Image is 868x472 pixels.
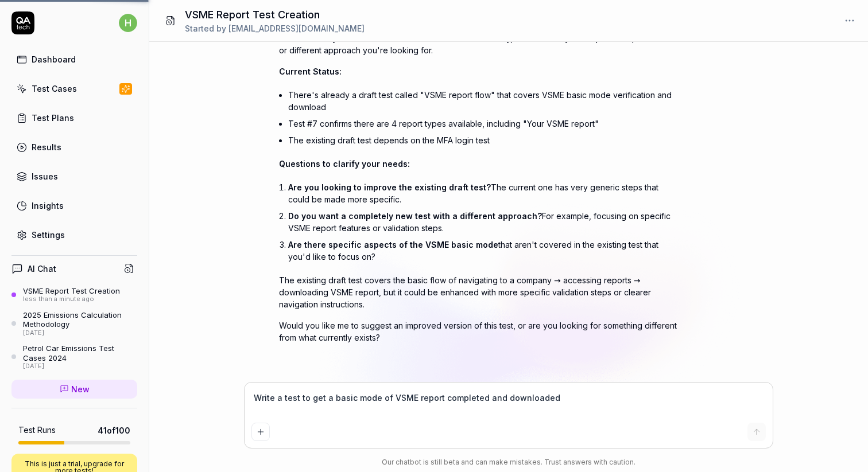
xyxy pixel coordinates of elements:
[23,362,137,370] div: [DATE]
[28,263,56,275] h4: AI Chat
[32,170,58,182] div: Issues
[32,112,74,124] div: Test Plans
[23,286,120,295] div: VSME Report Test Creation
[11,224,137,246] a: Settings
[288,211,542,221] span: Do you want a completely new test with a different approach?
[245,457,773,467] div: Our chatbot is still beta and can make mistakes. Trust answers with caution.
[71,383,90,395] span: New
[279,159,410,169] span: Questions to clarify your needs:
[32,229,65,241] div: Settings
[32,141,61,153] div: Results
[32,200,64,212] div: Insights
[11,77,137,100] a: Test Cases
[11,194,137,217] a: Insights
[98,424,130,436] span: 41 of 100
[288,132,681,149] li: The existing draft test depends on the MFA login test
[228,24,365,33] span: [EMAIL_ADDRESS][DOMAIN_NAME]
[11,380,137,399] a: New
[288,240,498,249] span: Are there specific aspects of the VSME basic mode
[23,310,137,329] div: 2025 Emissions Calculation Methodology
[288,87,681,115] li: There's already a draft test called "VSME report flow" that covers VSME basic mode verification a...
[11,310,137,337] a: 2025 Emissions Calculation Methodology[DATE]
[11,344,137,370] a: Petrol Car Emissions Test Cases 2024[DATE]
[288,210,681,234] p: For example, focusing on specific VSME report features or validation steps.
[23,329,137,337] div: [DATE]
[288,181,681,205] p: The current one has very generic steps that could be made more specific.
[185,22,365,34] div: Started by
[11,286,137,303] a: VSME Report Test Creationless than a minute ago
[288,182,491,192] span: Are you looking to improve the existing draft test?
[32,53,76,65] div: Dashboard
[119,14,137,32] span: h
[23,344,137,362] div: Petrol Car Emissions Test Cases 2024
[11,107,137,129] a: Test Plans
[18,425,56,435] h5: Test Runs
[279,67,342,76] span: Current Status:
[11,136,137,158] a: Results
[279,319,681,344] p: Would you like me to suggest an improved version of this test, or are you looking for something d...
[119,11,137,34] button: h
[185,7,365,22] h1: VSME Report Test Creation
[32,83,77,95] div: Test Cases
[11,48,137,71] a: Dashboard
[279,274,681,310] p: The existing draft test covers the basic flow of navigating to a company → accessing reports → do...
[251,423,270,441] button: Add attachment
[23,295,120,303] div: less than a minute ago
[288,115,681,132] li: Test #7 confirms there are 4 report types available, including "Your VSME report"
[11,165,137,188] a: Issues
[288,239,681,263] p: that aren't covered in the existing test that you'd like to focus on?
